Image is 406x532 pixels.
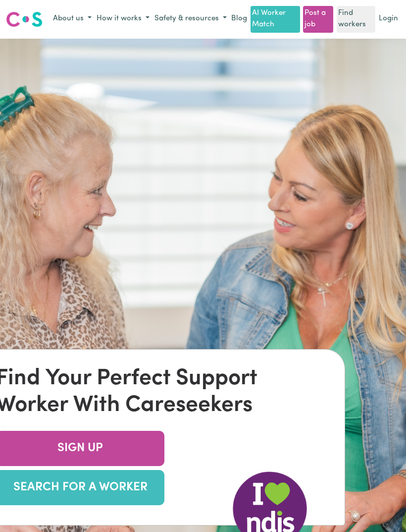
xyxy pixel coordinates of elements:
button: About us [51,11,94,27]
a: Blog [229,11,249,27]
img: Careseekers logo [6,10,43,28]
iframe: Button to launch messaging window [366,492,398,524]
button: How it works [94,11,152,27]
a: Login [377,11,400,27]
a: Careseekers logo [6,8,43,31]
button: Safety & resources [152,11,229,27]
a: Find workers [337,6,375,33]
a: Post a job [303,6,333,33]
a: AI Worker Match [251,6,300,33]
